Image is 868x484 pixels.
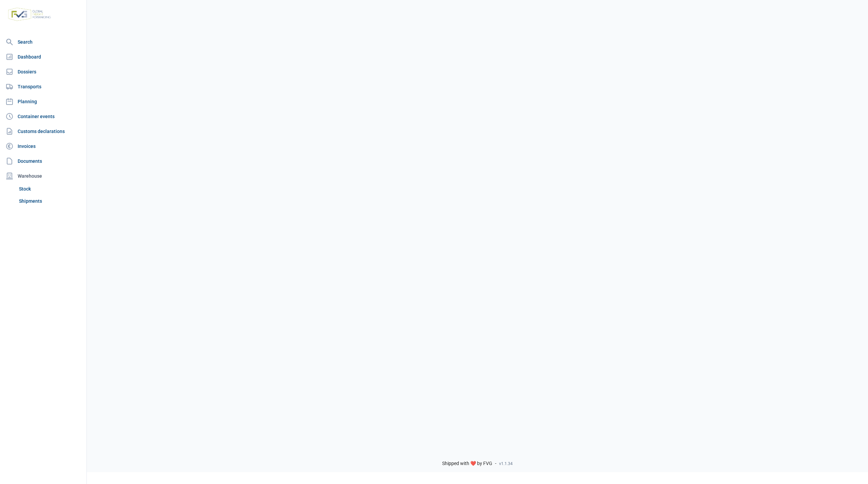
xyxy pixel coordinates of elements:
a: Container events [3,110,84,123]
a: Shipments [16,195,84,207]
a: Planning [3,95,84,108]
a: Invoices [3,139,84,153]
div: Warehouse [3,169,84,183]
a: Transports [3,80,84,93]
span: v1.1.34 [499,461,513,466]
a: Dossiers [3,65,84,79]
a: Search [3,35,84,49]
span: - [495,461,496,467]
a: Dashboard [3,50,84,64]
a: Stock [16,183,84,195]
a: Customs declarations [3,125,84,138]
span: Shipped with ❤️ by FVG [442,461,492,467]
img: FVG - Global freight forwarding [5,5,54,24]
a: Documents [3,154,84,168]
